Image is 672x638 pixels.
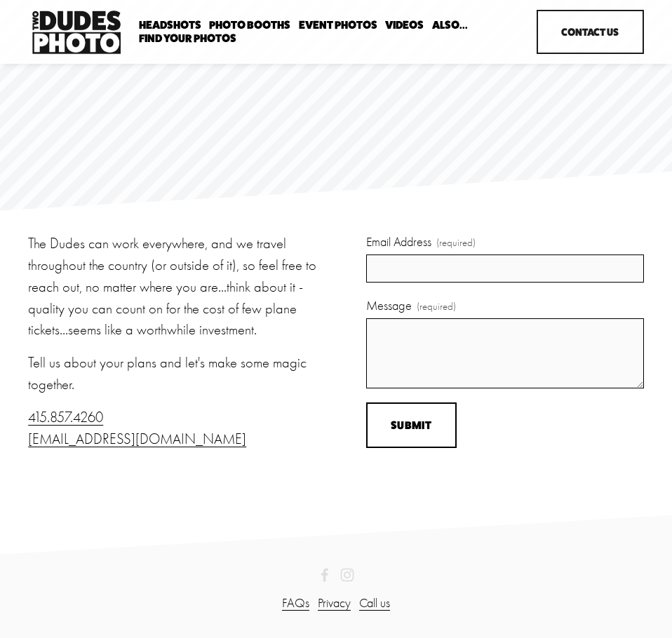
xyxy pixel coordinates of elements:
a: [EMAIL_ADDRESS][DOMAIN_NAME] [28,430,246,447]
a: Instagram [340,568,354,582]
a: Contact Us [537,10,644,54]
span: Photo Booths [209,20,290,31]
span: Email Address [366,233,431,252]
span: Find Your Photos [139,33,236,44]
a: 415.857.4260 [28,409,103,426]
span: Headshots [139,20,201,31]
a: folder dropdown [139,18,201,32]
span: (required) [417,299,456,315]
span: (required) [436,236,476,251]
a: folder dropdown [209,18,290,32]
button: SubmitSubmit [366,402,457,448]
a: folder dropdown [432,18,468,32]
a: folder dropdown [139,32,236,46]
img: Two Dudes Photo | Headshots, Portraits &amp; Photo Booths [28,7,125,57]
span: Message [366,297,412,315]
span: Submit [391,419,431,432]
span: Also... [432,20,468,31]
a: Event Photos [299,18,377,32]
p: The Dudes can work everywhere, and we travel throughout the country (or outside of it), so feel f... [28,233,332,341]
a: FAQs [282,594,309,613]
a: Privacy [318,594,351,613]
a: Videos [385,18,424,32]
a: 2 Dudes & A Booth [318,568,332,582]
a: Call us [359,594,390,613]
p: Tell us about your plans and let's make some magic together. [28,352,332,395]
